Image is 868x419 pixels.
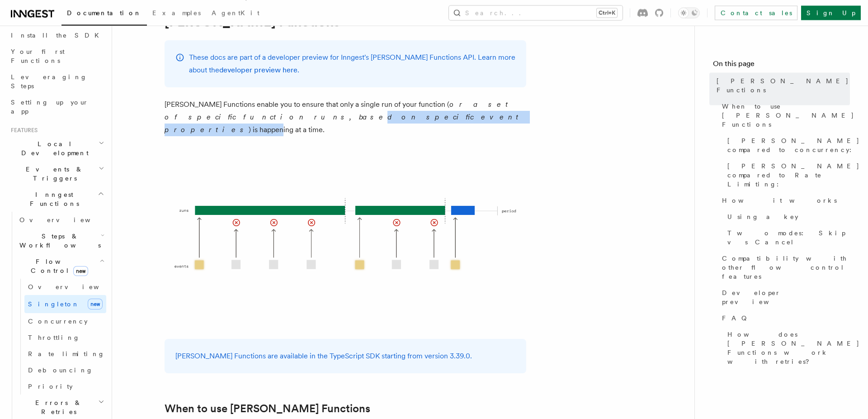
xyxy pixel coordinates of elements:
span: Overview [28,283,121,290]
span: Your first Functions [11,48,65,64]
em: or a set of specific function runs, based on specific event properties [165,100,523,134]
span: Features [7,127,38,134]
h4: On this page [713,58,850,72]
span: Examples [152,9,201,16]
span: Developer preview [722,288,850,306]
a: Developer preview [718,284,850,309]
a: Your first Functions [7,43,106,69]
a: Install the SDK [7,27,106,43]
a: FAQ [718,309,850,326]
a: How it works [718,192,850,208]
div: Flow Controlnew [16,279,106,395]
a: Singletonnew [24,295,106,313]
a: Sign Up [801,5,861,20]
span: Local Development [7,139,99,157]
span: [PERSON_NAME] compared to concurrency: [727,136,860,154]
span: [PERSON_NAME] compared to Rate Limiting: [727,161,860,188]
a: Leveraging Steps [7,69,106,94]
span: Flow Control [16,257,99,275]
a: Compatibility with other flow control features [718,250,850,284]
a: When to use [PERSON_NAME] Functions [718,98,850,132]
img: Singleton Functions only process one run at a time. [165,147,526,328]
button: Steps & Workflows [16,228,106,253]
span: Steps & Workflows [16,232,101,250]
span: Concurrency [28,318,88,325]
span: Documentation [67,9,142,16]
button: Local Development [7,136,106,161]
span: How does [PERSON_NAME] Functions work with retries? [727,329,860,366]
span: Compatibility with other flow control features [722,253,850,281]
a: Setting up your app [7,94,106,119]
a: Using a key [724,208,850,224]
a: Concurrency [24,313,106,329]
a: Priority [24,378,106,395]
span: Overview [19,216,113,224]
a: Overview [24,279,106,295]
span: Priority [28,383,73,390]
p: These docs are part of a developer preview for Inngest's [PERSON_NAME] Functions API. Learn more ... [189,51,515,76]
a: Rate limiting [24,346,106,362]
a: Documentation [61,3,147,25]
span: FAQ [722,313,751,322]
a: developer preview here [219,66,297,74]
span: How it works [722,195,837,205]
span: Rate limiting [28,350,105,357]
span: Events & Triggers [7,165,99,183]
button: Toggle dark mode [678,7,700,18]
span: Singleton [28,300,80,308]
button: Flow Controlnew [16,253,106,279]
a: Contact sales [715,5,797,20]
a: Debouncing [24,362,106,378]
button: Inngest Functions [7,186,106,212]
a: [PERSON_NAME] compared to Rate Limiting: [724,157,850,192]
button: Events & Triggers [7,161,106,186]
a: [PERSON_NAME] Functions [713,72,850,98]
p: [PERSON_NAME] Functions enable you to ensure that only a single run of your function ( ) is happe... [165,98,526,136]
span: Using a key [727,212,798,221]
a: When to use [PERSON_NAME] Functions [165,402,370,415]
span: Two modes: Skip vs Cancel [727,228,850,246]
a: Throttling [24,329,106,346]
span: Leveraging Steps [11,73,87,90]
a: AgentKit [206,3,265,24]
span: Install the SDK [11,32,104,39]
p: [PERSON_NAME] Functions are available in the TypeScript SDK starting from version 3.39.0. [175,350,515,362]
span: Throttling [28,334,80,341]
a: How does [PERSON_NAME] Functions work with retries? [724,326,850,369]
span: AgentKit [212,9,259,16]
button: Search...Ctrl+K [449,5,623,20]
span: new [73,266,88,276]
span: Setting up your app [11,99,89,115]
a: Examples [147,3,206,24]
a: [PERSON_NAME] compared to concurrency: [724,132,850,157]
span: Errors & Retries [16,398,98,416]
a: Overview [16,212,106,228]
span: new [88,299,103,309]
a: Two modes: Skip vs Cancel [724,224,850,250]
kbd: Ctrl+K [597,8,617,17]
span: [PERSON_NAME] Functions [717,76,850,94]
span: When to use [PERSON_NAME] Functions [722,101,854,129]
span: Inngest Functions [7,190,98,208]
span: Debouncing [28,367,93,374]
